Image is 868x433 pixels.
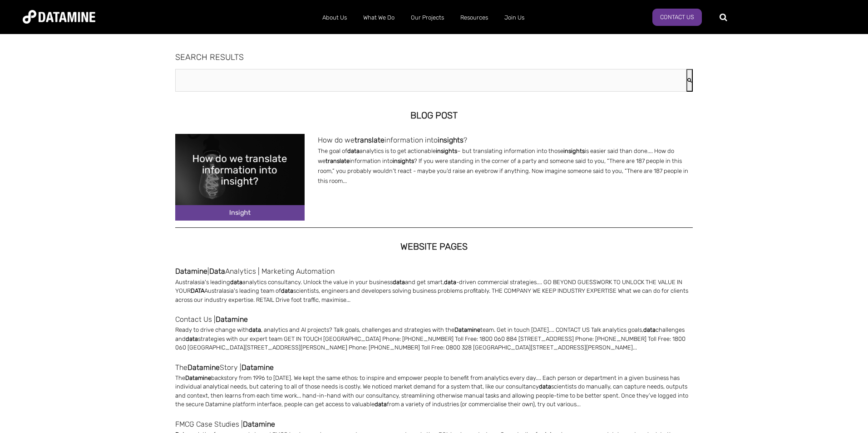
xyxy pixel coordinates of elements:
span: insights [393,157,414,164]
span: DATA [191,287,204,294]
p: The goal of analytics is to get actionable – but translating information into those is easier sai... [318,146,693,186]
a: Datamine|DataAnalytics | Marketing Automation [175,265,693,277]
a: TheDatamineStory |Datamine [175,361,693,374]
span: data [281,287,293,294]
span: insights [438,136,464,144]
a: Contact Us [652,9,702,26]
span: insights [563,148,585,154]
a: Our Projects [403,6,452,30]
input: This is a search field with an auto-suggest feature attached. [175,69,686,92]
span: translate [355,136,385,144]
span: data [249,326,261,333]
span: Datamine [185,374,211,381]
span: Datamine [175,267,207,276]
h2: website pages [175,241,693,251]
button: Search [686,69,693,92]
a: Contact Us |Datamine [175,313,693,325]
span: Data [209,267,225,276]
span: data [393,279,405,285]
h1: SEARCH RESULTS [175,53,693,62]
span: data [230,279,242,285]
span: Datamine [187,363,220,372]
img: How%20do%20we%20translate%20insights%20cover%20image%20blog%20res.png [175,134,305,221]
a: About Us [314,6,355,30]
span: translate [325,157,350,164]
a: How do wetranslateinformation intoinsights? [318,136,467,144]
span: data [375,401,387,408]
span: Datamine [216,315,248,324]
a: Join Us [496,6,533,30]
span: data [347,148,360,154]
a: What We Do [355,6,403,30]
p: The backstory from 1996 to [DATE]. We kept the same ethos: to inspire and empower people to benef... [175,374,693,409]
span: data [186,335,198,342]
span: insights [436,148,457,154]
p: Australasia's leading analytics consultancy. Unlock the value in your business and get smart, -dr... [175,278,693,305]
span: data [643,326,656,333]
img: Datamine [23,10,95,24]
span: Datamine [242,363,274,372]
span: Datamine [454,326,480,333]
p: Ready to drive change with , analytics and AI projects? Talk goals, challenges and strategies wit... [175,325,693,352]
h2: Blog Post [175,110,693,120]
span: Datamine [243,420,275,428]
a: Resources [452,6,496,30]
span: data [444,279,456,285]
a: FMCG Case Studies |Datamine [175,418,693,430]
span: data [539,383,551,390]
